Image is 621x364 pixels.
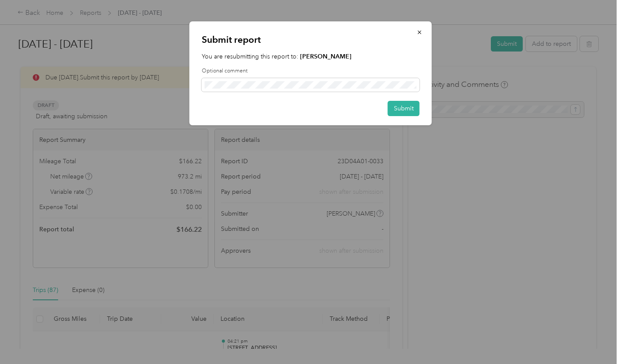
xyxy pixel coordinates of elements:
p: Submit report [202,34,420,46]
iframe: Everlance-gr Chat Button Frame [572,315,621,364]
label: Optional comment [202,67,420,75]
button: Submit [388,101,420,116]
p: You are resubmitting this report to: [202,52,420,61]
strong: [PERSON_NAME] [300,53,352,60]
